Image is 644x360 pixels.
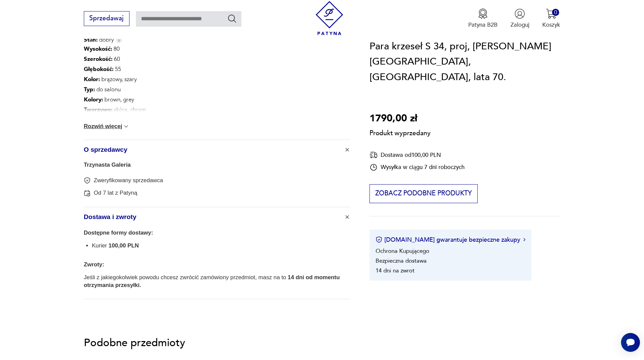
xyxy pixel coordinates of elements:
b: Stan: [84,36,98,44]
img: Patyna - sklep z meblami i dekoracjami vintage [312,1,347,35]
li: 14 dni na zwrot [376,267,414,274]
img: chevron down [123,123,129,130]
p: Podobne przedmioty [84,338,560,348]
a: Sprzedawaj [84,16,129,22]
b: Kolory : [84,96,103,103]
b: Typ : [84,86,95,93]
p: Od 7 lat z Patyną [94,189,137,197]
li: Bezpieczna dostawa [376,257,427,265]
div: Wysyłka w ciągu 7 dni roboczych [369,163,464,171]
div: Dostawa od 100,00 PLN [369,151,464,159]
img: Ikonka użytkownika [515,8,525,19]
p: 1790,00 zł [369,111,431,127]
div: 0 [552,9,559,16]
button: Zobacz podobne produkty [369,185,477,203]
p: 55 [84,64,248,74]
strong: 14 dni od momentu otrzymania przesyłki. [84,274,340,288]
p: skóra, chrom [84,105,248,115]
p: Zaloguj [510,21,529,29]
p: 60 [84,54,248,64]
h1: Para krzeseł S 34, proj, [PERSON_NAME][GEOGRAPHIC_DATA], [GEOGRAPHIC_DATA], lata 70. [369,39,560,85]
button: 0Koszyk [542,8,560,29]
p: Patyna B2B [468,21,498,29]
button: Szukaj [227,14,237,23]
img: Ikona dostawy [369,151,378,159]
a: Trzynasta Galeria [84,162,131,168]
div: Ikona plusaO sprzedawcy [84,160,350,207]
li: Ochrona Kupującego [376,247,429,255]
p: brązowy, szary [84,74,248,85]
p: Koszyk [542,21,560,29]
div: Ikona plusaDostawa i zwroty [84,226,350,299]
p: 80 [84,44,248,54]
b: Szerokość : [84,55,113,63]
img: Ikona plusa [344,214,351,220]
button: Patyna B2B [468,8,498,29]
b: Tworzywo : [84,106,113,114]
span: Dostawa i zwroty [84,207,339,227]
img: Ikona koszyka [546,8,556,19]
p: Dostępne formy dostawy: [84,228,350,238]
span: dobry [84,36,114,44]
img: Od 7 lat z Patyną [84,190,91,197]
p: Zweryfikowany sprzedawca [94,177,163,185]
button: [DOMAIN_NAME] gwarantuje bezpieczne zakupy [376,236,525,244]
p: brown, grey [84,95,248,105]
button: Zaloguj [510,8,529,29]
span: O sprzedawcy [84,140,339,160]
button: Sprzedawaj [84,11,129,26]
p: Jeśli z jakiegokolwiek powodu chcesz zwrócić zamówiony przedmiot, masz na to [84,274,350,289]
p: Zwroty: [84,260,350,270]
img: Zweryfikowany sprzedawca [84,177,91,184]
iframe: Smartsupp widget button [621,333,640,352]
button: Rozwiń więcej [84,123,130,130]
b: Głębokość : [84,65,114,73]
img: Ikona medalu [478,8,488,19]
a: Ikona medaluPatyna B2B [468,8,498,29]
img: Ikona certyfikatu [376,237,382,243]
span: 100,00 PLN [109,242,139,249]
b: Wysokość : [84,45,112,53]
b: Kolor: [84,75,100,83]
button: Ikona plusaDostawa i zwroty [84,207,350,227]
img: Info icon [116,37,122,43]
li: Kurier [92,242,350,250]
p: do salonu [84,85,248,95]
img: Ikona plusa [344,146,351,153]
button: Ikona plusaO sprzedawcy [84,140,350,160]
img: Ikona strzałki w prawo [523,238,525,242]
p: Produkt wyprzedany [369,126,431,138]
